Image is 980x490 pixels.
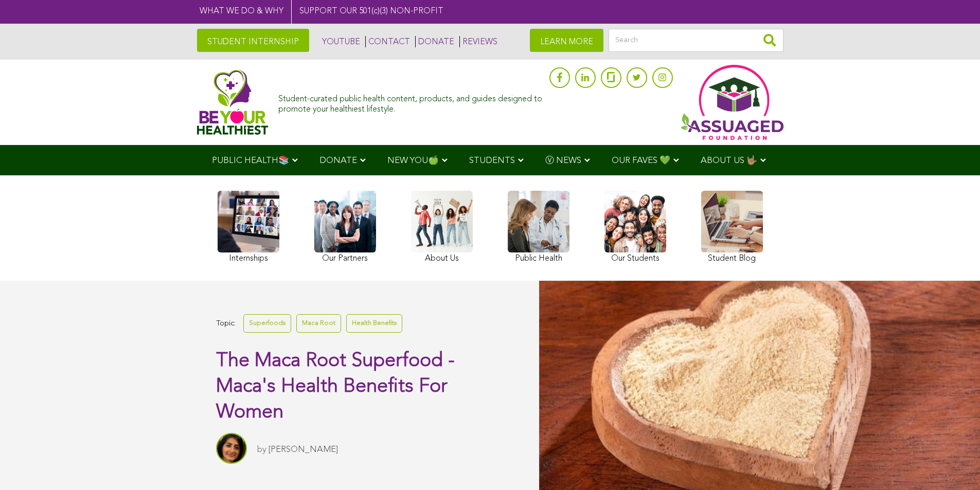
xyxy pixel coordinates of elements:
img: Assuaged [197,69,269,135]
a: [PERSON_NAME] [269,445,338,454]
img: Assuaged App [681,65,783,140]
span: STUDENTS [469,156,515,165]
a: Superfoods [243,314,291,332]
span: PUBLIC HEALTH📚 [212,156,289,165]
a: REVIEWS [459,36,497,47]
span: DONATE [319,156,357,165]
iframe: Chat Widget [929,441,980,490]
span: OUR FAVES 💚 [612,156,670,165]
input: Search [609,29,783,52]
a: CONTACT [365,36,410,47]
div: Student-curated public health content, products, and guides designed to promote your healthiest l... [278,89,544,114]
div: Navigation Menu [197,145,783,175]
a: Health Benefits [346,314,402,332]
a: YOUTUBE [319,36,360,47]
span: The Maca Root Superfood - Maca's Health Benefits For Women [216,351,455,422]
a: DONATE [415,36,454,47]
span: ABOUT US 🤟🏽 [701,156,757,165]
a: Maca Root [296,314,341,332]
a: LEARN MORE [530,29,603,52]
img: Sitara Darvish [216,433,247,464]
img: glassdoor [607,72,614,82]
span: Topic: [216,317,236,331]
span: NEW YOU🍏 [387,156,439,165]
span: Ⓥ NEWS [545,156,581,165]
a: STUDENT INTERNSHIP [197,29,309,52]
span: by [257,445,266,454]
